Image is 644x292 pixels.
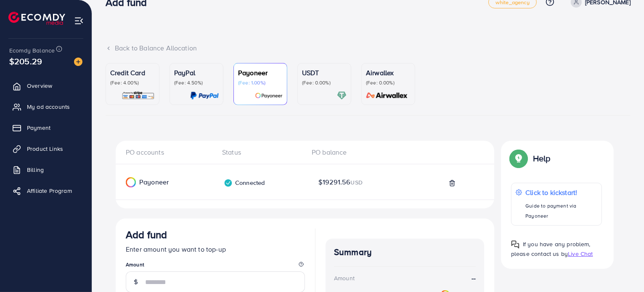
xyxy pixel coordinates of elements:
p: Enter amount you want to top-up [126,244,305,254]
span: Ecomdy Balance [9,46,55,55]
div: Amount [334,274,355,282]
img: menu [74,16,84,26]
img: Payoneer [126,177,136,187]
a: Affiliate Program [6,182,85,199]
span: Payment [27,124,50,132]
img: card [190,91,219,100]
span: Product Links [27,145,63,153]
a: My ad accounts [6,98,85,115]
p: Credit Card [110,68,155,78]
img: card [122,91,155,100]
h3: Add fund [126,229,167,241]
img: Popup guide [511,240,519,249]
p: Help [533,153,551,163]
strong: -- [472,274,476,283]
p: (Fee: 4.00%) [110,79,155,86]
div: Back to Balance Allocation [106,43,631,53]
a: Product Links [6,140,85,157]
span: Affiliate Program [27,187,72,195]
p: PayPal [174,68,219,78]
span: $205.29 [9,55,42,67]
div: Status [215,147,305,157]
p: (Fee: 4.50%) [174,79,219,86]
a: Billing [6,161,85,178]
span: Billing [27,166,44,174]
span: USD [350,178,362,187]
a: Payment [6,119,85,136]
iframe: Chat [608,254,638,286]
img: card [363,91,411,100]
img: card [337,91,347,100]
a: Overview [6,77,85,94]
img: verified [224,179,233,187]
div: Payoneer [116,177,200,187]
p: Click to kickstart! [525,187,597,197]
span: Live Chat [568,250,593,258]
p: Payoneer [238,68,283,78]
img: card [255,91,283,100]
div: PO balance [305,147,395,157]
p: Guide to payment via Payoneer [525,201,597,221]
legend: Amount [126,261,305,271]
span: $19291.56 [318,177,363,187]
div: PO accounts [126,147,215,157]
p: Airwallex [366,68,411,78]
img: image [74,58,82,66]
h4: Summary [334,247,476,258]
p: (Fee: 0.00%) [366,79,411,86]
p: (Fee: 0.00%) [302,79,347,86]
span: If you have any problem, please contact us by [511,240,591,258]
div: Connected [224,179,265,187]
p: USDT [302,68,347,78]
span: Overview [27,82,52,90]
p: (Fee: 1.00%) [238,79,283,86]
span: My ad accounts [27,103,70,111]
img: logo [8,12,65,25]
img: Popup guide [511,151,526,166]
